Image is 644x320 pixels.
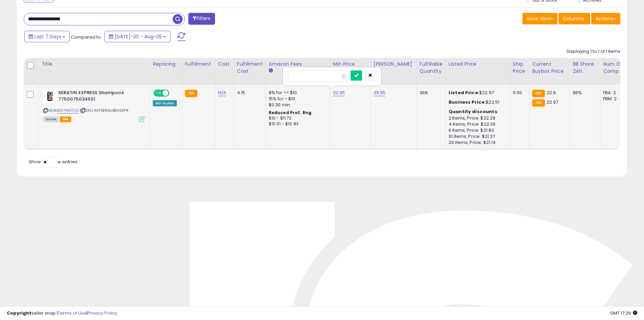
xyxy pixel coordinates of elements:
[42,61,147,68] div: Title
[449,61,507,68] div: Listed Price
[269,115,325,121] div: $10 - $11.72
[218,61,231,68] div: Cost
[449,133,505,140] div: 10 Items, Price: $21.37
[185,90,197,97] small: FBA
[80,108,128,113] span: | SKU: KATKERALIBRASXPR
[449,108,497,115] b: Quantity discounts
[24,31,70,42] button: Last 7 Days
[374,89,386,96] a: 29.95
[513,90,524,96] div: 0.00
[333,61,368,68] div: Min Price
[153,61,179,68] div: Repricing
[269,61,327,68] div: Amazon Fees
[269,102,325,108] div: $0.30 min
[153,100,177,106] div: Win BuyBox
[532,99,545,107] small: FBA
[333,89,345,96] a: 22.95
[591,13,620,24] button: Actions
[71,34,102,40] span: Compared to:
[374,61,414,68] div: [PERSON_NAME]
[269,121,325,127] div: $10.01 - $10.83
[513,61,526,75] div: Ship Price
[237,90,261,96] div: 4.15
[449,127,505,133] div: 6 Items, Price: $21.83
[449,99,505,105] div: $22.51
[603,90,625,96] div: FBA: 2
[603,96,625,102] div: FBM: 2
[532,90,545,97] small: FBA
[449,99,486,105] b: Business Price:
[449,109,505,115] div: :
[573,90,595,96] div: 96%
[29,158,77,165] span: Show: entries
[420,90,440,96] div: 369
[603,61,628,75] div: Num of Comp.
[573,61,597,75] div: BB Share 24h.
[154,90,163,96] span: ON
[57,108,79,113] a: B017KK5T2G
[269,96,325,102] div: 15% for > $10
[115,33,162,40] span: [DATE]-30 - Aug-05
[60,116,71,122] span: FBA
[563,15,584,22] span: Columns
[269,68,273,74] small: Amazon Fees.
[104,31,170,42] button: [DATE]-30 - Aug-05
[58,90,141,104] b: KERATIN EXPRESS Shampoos 7750075034501
[237,61,263,75] div: Fulfillment Cost
[43,116,59,122] span: All listings currently available for purchase on Amazon
[532,61,567,75] div: Current Buybox Price
[43,90,145,121] div: ASIN:
[185,61,212,68] div: Fulfillment
[34,33,61,40] span: Last 7 Days
[449,115,505,121] div: 2 Items, Price: $22.29
[522,13,557,24] button: Save View
[547,89,556,96] span: 22.9
[449,140,505,146] div: 20 Items, Price: $21.14
[547,99,558,105] span: 22.97
[449,121,505,127] div: 4 Items, Price: $22.06
[449,90,505,96] div: $22.97
[218,89,226,96] a: N/A
[168,90,179,96] span: OFF
[558,13,590,24] button: Columns
[449,89,479,96] b: Listed Price:
[269,110,313,115] b: Reduced Prof. Rng.
[188,13,215,25] button: Filters
[43,90,57,103] img: 41MFV+1VOEL._SL40_.jpg
[567,48,620,55] div: Displaying 1 to 1 of 1 items
[269,90,325,96] div: 8% for <= $10
[420,61,443,75] div: Fulfillable Quantity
